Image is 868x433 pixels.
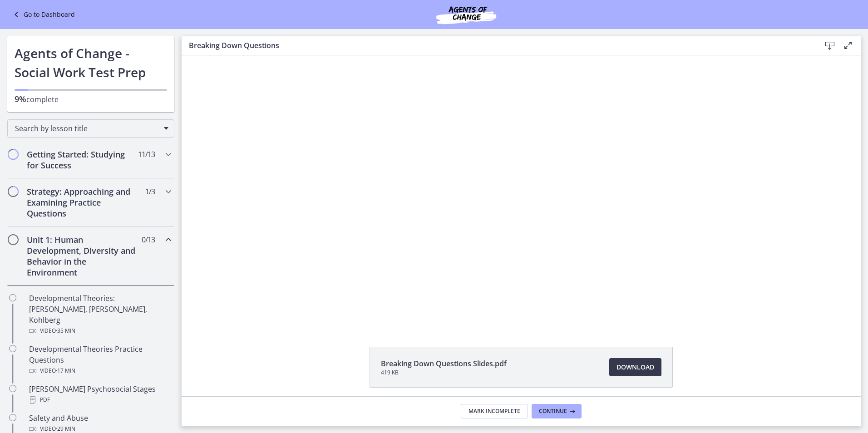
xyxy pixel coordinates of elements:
[7,119,174,138] div: Search by lesson title
[29,325,171,336] div: Video
[381,369,507,376] span: 419 KB
[138,149,155,160] span: 11 / 13
[15,123,159,133] span: Search by lesson title
[142,234,155,245] span: 0 / 13
[145,186,155,197] span: 1 / 3
[29,293,171,336] div: Developmental Theories: [PERSON_NAME], [PERSON_NAME], Kohlberg
[469,408,520,415] span: Mark Incomplete
[189,40,806,51] h3: Breaking Down Questions
[532,404,582,418] button: Continue
[15,93,167,105] p: complete
[27,234,138,278] h2: Unit 1: Human Development, Diversity and Behavior in the Environment
[15,93,26,104] span: 9%
[29,384,171,405] div: [PERSON_NAME] Psychosocial Stages
[609,358,661,376] a: Download
[381,358,507,369] span: Breaking Down Questions Slides.pdf
[412,4,521,25] img: Agents of Change Social Work Test Prep
[539,408,567,415] span: Continue
[182,55,861,326] iframe: Video Lesson
[27,149,138,171] h2: Getting Started: Studying for Success
[29,344,171,376] div: Developmental Theories Practice Questions
[27,186,138,219] h2: Strategy: Approaching and Examining Practice Questions
[616,362,654,373] span: Download
[56,365,75,376] span: · 17 min
[29,365,171,376] div: Video
[461,404,528,418] button: Mark Incomplete
[56,325,75,336] span: · 35 min
[15,44,167,82] h1: Agents of Change - Social Work Test Prep
[29,394,171,405] div: PDF
[11,9,75,20] a: Go to Dashboard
